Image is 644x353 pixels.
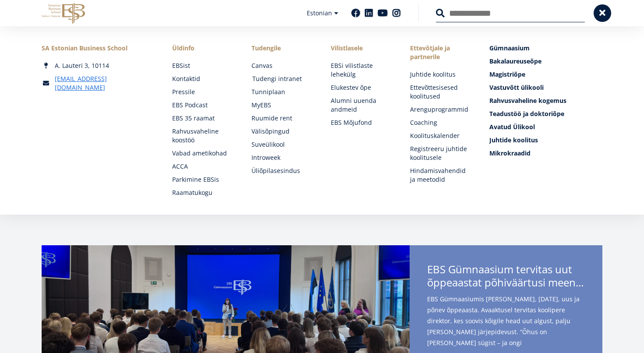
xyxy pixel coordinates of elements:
span: Bakalaureuseõpe [489,57,541,65]
a: Rahvusvaheline kogemus [489,96,602,105]
span: Avatud Ülikool [489,123,535,131]
a: Alumni uuenda andmeid [331,96,393,114]
a: Gümnaasium [489,44,602,53]
a: Vastuvõtt ülikooli [489,83,602,92]
span: Ettevõtjale ja partnerile [410,44,472,61]
a: Tudengi intranet [252,74,314,83]
a: Introweek [251,153,313,162]
a: MyEBS [251,101,313,109]
a: ACCA [172,162,234,171]
a: Arenguprogrammid [410,105,472,114]
a: Ruumide rent [251,114,313,123]
a: Magistriõpe [489,70,602,79]
a: Ettevõttesisesed koolitused [410,83,472,101]
a: Teadustöö ja doktoriõpe [489,109,602,118]
a: Mikrokraadid [489,149,602,158]
a: Facebook [351,9,360,18]
a: Välisõpingud [251,127,313,136]
span: Vastuvõtt ülikooli [489,83,544,92]
a: [EMAIL_ADDRESS][DOMAIN_NAME] [55,74,155,92]
a: Registreeru juhtide koolitusele [410,145,472,162]
a: Kontaktid [172,74,234,83]
span: Rahvusvaheline kogemus [489,96,566,105]
a: EBSist [172,61,234,70]
a: Coaching [410,118,472,127]
a: Bakalaureuseõpe [489,57,602,66]
a: Pressile [172,88,234,96]
a: Üliõpilasesindus [251,166,313,175]
div: SA Estonian Business School [42,44,155,53]
a: Instagram [392,9,401,18]
span: õppeaastat põhiväärtusi meenutades [427,276,585,289]
span: EBS Gümnaasium tervitas uut [427,263,585,292]
a: Tudengile [251,44,313,53]
a: Vabad ametikohad [172,149,234,158]
a: EBS Podcast [172,101,234,109]
div: A. Lauteri 3, 10114 [42,61,155,70]
span: Juhtide koolitus [489,136,538,144]
a: Tunniplaan [251,88,313,96]
a: Suveülikool [251,140,313,149]
a: Juhtide koolitus [489,136,602,145]
a: EBSi vilistlaste lehekülg [331,61,393,79]
a: Raamatukogu [172,188,234,197]
a: Hindamisvahendid ja meetodid [410,166,472,184]
span: Gümnaasium [489,44,530,52]
span: Üldinfo [172,44,234,53]
a: Rahvusvaheline koostöö [172,127,234,145]
span: Mikrokraadid [489,149,531,157]
a: EBS Mõjufond [331,118,393,127]
a: Elukestev õpe [331,83,393,92]
a: EBS 35 raamat [172,114,234,123]
a: Koolituskalender [410,131,472,140]
a: Linkedin [364,9,373,18]
a: Parkimine EBSis [172,175,234,184]
a: Youtube [378,9,388,18]
a: Juhtide koolitus [410,70,472,79]
span: Magistriõpe [489,70,525,78]
a: Canvas [251,61,313,70]
a: Avatud Ülikool [489,123,602,131]
span: Teadustöö ja doktoriõpe [489,109,564,118]
span: Vilistlasele [331,44,393,53]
